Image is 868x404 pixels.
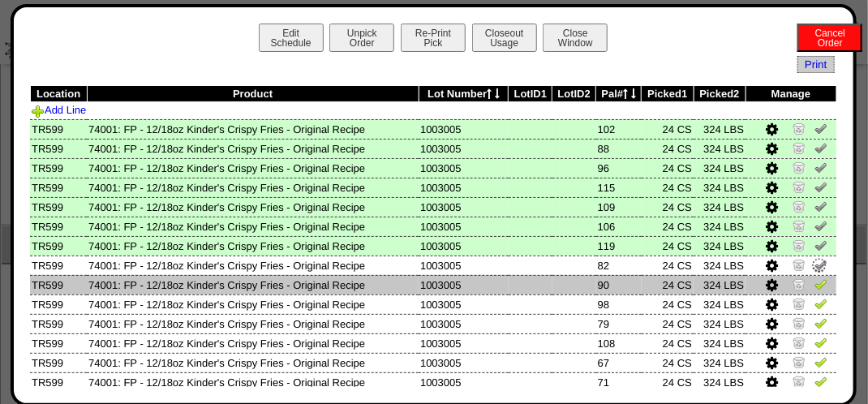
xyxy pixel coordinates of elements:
td: 24 CS [642,236,694,256]
td: TR599 [30,256,87,275]
td: 1003005 [419,236,509,256]
img: Verify Pick [814,375,827,388]
a: Print [797,56,834,73]
button: CancelOrder [797,24,862,52]
button: Re-PrintPick [401,24,466,52]
td: 74001: FP - 12/18oz Kinder's Crispy Fries - Original Recipe [87,158,419,178]
td: 1003005 [419,256,509,275]
td: 108 [596,333,642,353]
td: 324 LBS [694,314,746,333]
td: 74001: FP - 12/18oz Kinder's Crispy Fries - Original Recipe [87,353,419,372]
td: 102 [596,119,642,139]
td: 324 LBS [694,333,746,353]
td: 82 [596,256,642,275]
td: 74001: FP - 12/18oz Kinder's Crispy Fries - Original Recipe [87,256,419,275]
td: 1003005 [419,333,509,353]
td: 24 CS [642,158,694,178]
img: Zero Item and Verify [793,200,806,213]
th: Product [87,86,419,102]
img: Un-Verify Pick [814,122,827,135]
td: 74001: FP - 12/18oz Kinder's Crispy Fries - Original Recipe [87,178,419,197]
td: 1003005 [419,178,509,197]
td: 324 LBS [694,275,746,294]
img: Verify Pick [814,336,827,349]
td: 324 LBS [694,217,746,236]
td: 74001: FP - 12/18oz Kinder's Crispy Fries - Original Recipe [87,197,419,217]
img: Zero Item and Verify [793,239,806,251]
td: 324 LBS [694,256,746,275]
td: 24 CS [642,256,694,275]
td: 1003005 [419,275,509,294]
img: Zero Item and Verify [793,316,806,329]
td: TR599 [30,353,87,372]
img: Un-Verify Pick [814,239,827,251]
td: TR599 [30,197,87,217]
td: 324 LBS [694,158,746,178]
td: TR599 [30,333,87,353]
td: 1003005 [419,314,509,333]
img: spinner-alpha-0.gif [810,256,828,274]
img: Un-Verify Pick [814,180,827,193]
button: CloseWindow [543,24,608,52]
td: TR599 [30,158,87,178]
td: 98 [596,294,642,314]
td: 24 CS [642,275,694,294]
td: 324 LBS [694,139,746,158]
td: 109 [596,197,642,217]
img: Verify Pick [814,355,827,368]
img: Zero Item and Verify [793,297,806,310]
img: Zero Item and Verify [793,122,806,135]
td: 24 CS [642,372,694,392]
img: Un-Verify Pick [814,200,827,213]
th: Location [30,86,87,102]
td: 74001: FP - 12/18oz Kinder's Crispy Fries - Original Recipe [87,236,419,256]
td: 24 CS [642,314,694,333]
td: 74001: FP - 12/18oz Kinder's Crispy Fries - Original Recipe [87,333,419,353]
td: TR599 [30,119,87,139]
td: 74001: FP - 12/18oz Kinder's Crispy Fries - Original Recipe [87,119,419,139]
img: Zero Item and Verify [793,355,806,368]
td: 324 LBS [694,294,746,314]
td: 24 CS [642,217,694,236]
td: 1003005 [419,353,509,372]
button: UnpickOrder [329,24,394,52]
img: Add Item to Order [32,105,45,118]
td: 74001: FP - 12/18oz Kinder's Crispy Fries - Original Recipe [87,217,419,236]
td: 324 LBS [694,178,746,197]
td: 324 LBS [694,353,746,372]
img: Zero Item and Verify [793,141,806,154]
td: 96 [596,158,642,178]
img: Verify Pick [814,277,827,290]
td: 74001: FP - 12/18oz Kinder's Crispy Fries - Original Recipe [87,294,419,314]
td: 324 LBS [694,236,746,256]
td: 74001: FP - 12/18oz Kinder's Crispy Fries - Original Recipe [87,314,419,333]
img: Verify Pick [814,297,827,310]
td: 74001: FP - 12/18oz Kinder's Crispy Fries - Original Recipe [87,372,419,392]
th: Picked1 [642,86,694,102]
td: 24 CS [642,119,694,139]
th: Manage [746,86,836,102]
th: Picked2 [694,86,746,102]
td: 324 LBS [694,372,746,392]
td: 88 [596,139,642,158]
th: LotID2 [552,86,596,102]
td: 24 CS [642,139,694,158]
td: 1003005 [419,139,509,158]
td: 1003005 [419,217,509,236]
img: Un-Verify Pick [814,141,827,154]
td: 1003005 [419,372,509,392]
td: TR599 [30,178,87,197]
td: 24 CS [642,353,694,372]
td: 71 [596,372,642,392]
td: TR599 [30,139,87,158]
td: 79 [596,314,642,333]
img: Verify Pick [814,316,827,329]
td: 324 LBS [694,119,746,139]
th: Lot Number [419,86,509,102]
img: Un-Verify Pick [814,161,827,174]
img: Zero Item and Verify [793,161,806,174]
td: 1003005 [419,158,509,178]
td: 106 [596,217,642,236]
img: Zero Item and Verify [793,219,806,232]
img: Zero Item and Verify [793,277,806,290]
